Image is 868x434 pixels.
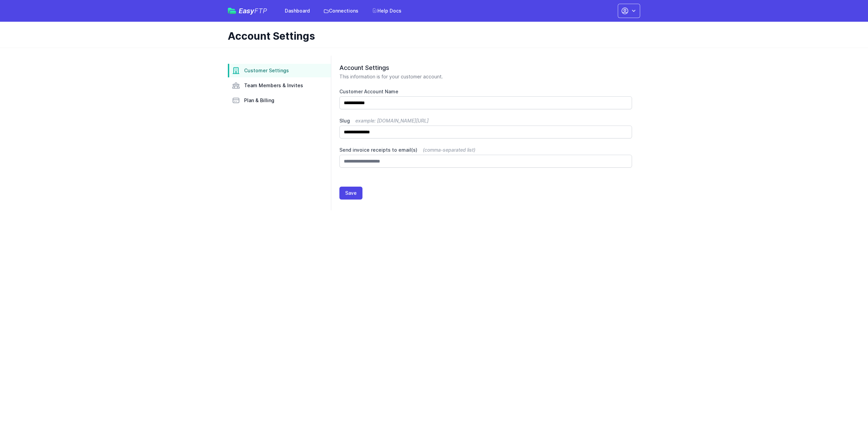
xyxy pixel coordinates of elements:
button: Save [339,187,362,200]
label: Slug [339,117,632,124]
a: Dashboard [281,5,314,17]
span: (comma-separated list) [423,147,475,153]
span: Team Members & Invites [244,82,303,89]
span: example: [DOMAIN_NAME][URL] [355,118,429,124]
a: EasyFTP [228,7,267,14]
a: Plan & Billing [228,94,331,107]
p: This information is for your customer account. [339,73,632,80]
span: Easy [239,7,267,14]
h1: Account Settings [228,30,635,42]
label: Send invoice receipts to email(s) [339,147,632,153]
img: easyftp_logo.png [228,8,236,14]
a: Customer Settings [228,64,331,77]
span: Plan & Billing [244,97,274,104]
span: FTP [254,7,267,15]
span: Customer Settings [244,67,289,74]
a: Connections [319,5,362,17]
h2: Account Settings [339,64,632,72]
label: Customer Account Name [339,88,632,95]
a: Team Members & Invites [228,79,331,92]
a: Help Docs [368,5,406,17]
